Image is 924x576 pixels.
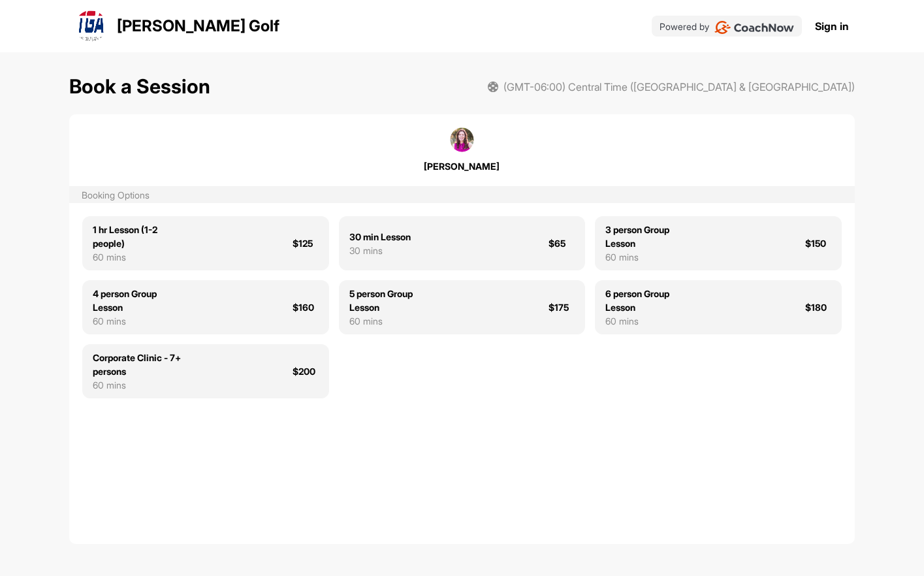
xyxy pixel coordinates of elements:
[605,250,699,264] div: 60 mins
[503,79,855,95] span: (GMT-06:00) Central Time ([GEOGRAPHIC_DATA] & [GEOGRAPHIC_DATA])
[293,364,319,378] div: $200
[349,287,443,314] div: 5 person Group Lesson
[605,314,699,328] div: 60 mins
[293,300,319,314] div: $160
[714,21,795,34] img: CoachNow
[660,20,709,33] p: Powered by
[93,314,187,328] div: 60 mins
[93,351,187,378] div: Corporate Clinic - 7+ persons
[450,127,475,152] img: square_2dd9e276ef850c3ad5178ae2eb03d38f.jpg
[349,230,411,244] div: 30 min Lesson
[349,314,443,328] div: 60 mins
[605,223,699,250] div: 3 person Group Lesson
[75,10,106,42] img: logo
[549,236,575,250] div: $65
[605,287,699,314] div: 6 person Group Lesson
[128,159,795,173] div: [PERSON_NAME]
[805,236,831,250] div: $150
[93,287,187,314] div: 4 person Group Lesson
[349,244,411,257] div: 30 mins
[82,188,150,202] div: Booking Options
[815,18,849,34] a: Sign in
[805,300,831,314] div: $180
[93,378,187,392] div: 60 mins
[93,250,187,264] div: 60 mins
[293,236,319,250] div: $125
[93,223,187,250] div: 1 hr Lesson (1-2 people)
[69,72,210,101] h1: Book a Session
[117,14,279,38] p: [PERSON_NAME] Golf
[549,300,575,314] div: $175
